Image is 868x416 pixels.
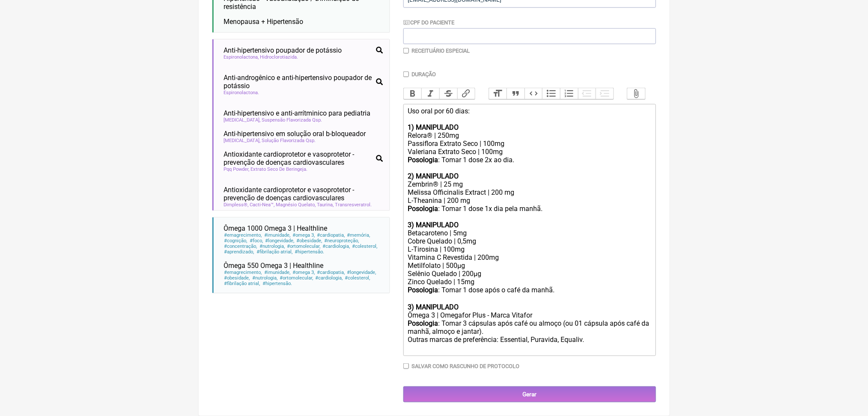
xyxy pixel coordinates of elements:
[322,244,350,249] span: cardiologia
[279,275,313,281] span: ortomolecular
[412,363,519,369] label: Salvar como rascunho de Protocolo
[507,88,525,99] button: Quote
[408,131,651,140] div: Relora® | 250mg
[224,270,262,275] span: emagrecimento
[344,275,370,281] span: colesterol
[542,88,560,99] button: Bullets
[408,140,651,148] div: Passiflora Extrato Seco | 100mg
[408,229,651,237] div: Betacaroteno | 5mg
[408,245,651,253] div: L-Tirosina | 100mg
[404,88,422,99] button: Bold
[412,71,436,77] label: Duração
[224,109,371,117] span: Anti-hipertensivo e anti-arrítminico para pediatria
[408,156,438,164] strong: Posologia
[252,275,278,281] span: nutrologia
[346,270,376,275] span: longevidade
[256,249,293,255] span: fibrilação atrial
[294,249,325,255] span: hipertensão
[408,319,438,327] strong: Posologia
[317,202,334,208] span: Taurina
[408,205,438,213] strong: Posologia
[292,232,315,238] span: omega 3
[412,48,470,54] label: Receituário Especial
[224,202,249,208] span: Dimpless®
[224,232,262,238] span: emagrecimento
[408,196,651,205] div: L-Theanina | 200 mg
[292,270,315,275] span: omega 3
[408,107,651,131] div: Uso oral por 60 dias:
[335,202,372,208] span: Transresveratrol
[489,88,507,99] button: Heading
[262,281,292,286] span: hipertensão
[224,238,248,244] span: cognição
[457,88,475,99] button: Link
[408,319,651,353] div: : Tomar 3 cápsulas após café ou almoço (ou 01 cápsula após café da manhã, almoço e jantar). Outra...
[262,138,316,143] span: Solução Flavorizada Qsp
[224,186,383,202] span: Antioxidante cardioprotetor e vasoprotetor - prevenção de doenças cardiovasculares
[408,253,651,261] div: Vitamina C Revestida | 200mg
[224,275,251,281] span: obesidade
[224,261,324,270] span: Ômega 550 Omega 3 | Healthline
[352,244,378,249] span: colesterol
[265,238,295,244] span: longevidade
[276,202,316,208] span: Magnésio Quelato
[224,150,373,166] span: Antioxidante cardioprotetor e vasoprotetor - prevenção de doenças cardiovasculares
[578,88,596,99] button: Decrease Level
[224,117,261,123] span: [MEDICAL_DATA]
[408,303,459,311] strong: 3) MANIPULADO
[421,88,439,99] button: Italic
[408,286,651,303] div: : Tomar 1 dose após o café da manhã. ㅤ ㅤ
[260,54,298,60] span: Hidroclorotiazida
[408,270,651,278] div: Selênio Quelado | 200µg
[262,117,322,123] span: Suspensão Flavorizada Qsp
[224,281,261,286] span: fibrilação atrial
[525,88,543,99] button: Code
[224,244,258,249] span: concentração
[439,88,457,99] button: Strikethrough
[286,244,321,249] span: ortomolecular
[316,232,345,238] span: cardiopatia
[315,275,343,281] span: cardiologia
[408,221,459,229] strong: 3) MANIPULADO
[346,232,370,238] span: memória
[264,232,291,238] span: imunidade
[224,74,373,90] span: Anti-androgênico e anti-hipertensivo poupador de potássio
[408,148,651,156] div: Valeriana Extrato Seco | 100mg
[251,166,308,172] span: Extrato Seco De Beringeja
[408,311,651,319] div: Ômega 3 | Omegafor Plus - Marca Vitafor
[627,88,645,99] button: Attach Files
[408,172,459,180] strong: 2) MANIPULADO
[224,249,255,255] span: aprendizado
[408,278,651,286] div: Zinco Quelado | 15mg
[408,286,438,294] strong: Posologia
[408,188,651,196] div: Melissa Officinalis Extract | 200 mg
[224,166,250,172] span: Pqq Powder
[259,244,285,249] span: nutrologia
[316,270,345,275] span: cardiopatia
[224,46,342,54] span: Anti-hipertensivo poupador de potássio
[408,237,651,245] div: Cobre Quelado | 0,5mg
[596,88,614,99] button: Increase Level
[249,238,263,244] span: foco
[224,90,260,95] span: Espironolactona
[296,238,322,244] span: obesidade
[224,224,328,232] span: Ômega 1000 Omega 3 | Healthline
[224,130,366,138] span: Anti-hipertensivo em solução oral b-bloqueador
[560,88,578,99] button: Numbers
[408,261,651,270] div: Metilfolato | 500µg
[408,180,651,188] div: Zembrin® | 25 mg
[224,138,261,143] span: [MEDICAL_DATA]
[403,19,455,26] label: CPF do Paciente
[250,202,275,208] span: Cacti-Nea™
[408,156,651,180] div: : Tomar 1 dose 2x ao dia.
[224,18,304,26] span: Menopausa + Hipertensão
[403,386,656,402] input: Gerar
[264,270,291,275] span: imunidade
[408,123,459,131] strong: 1) MANIPULADO
[224,54,259,60] span: Espironolactona
[408,205,651,229] div: : Tomar 1 dose 1x dia pela manhã.
[324,238,359,244] span: neuroproteção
